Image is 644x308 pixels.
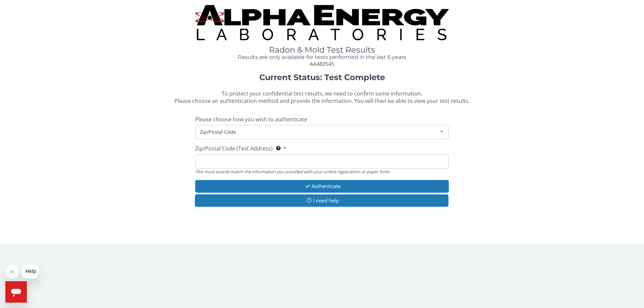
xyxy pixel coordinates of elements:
[5,265,19,279] iframe: Close message
[195,145,273,152] span: Zip/Postal Code (Test Address)
[195,194,448,207] button: I need help
[195,46,449,54] h1: Radon & Mold Test Results
[174,90,470,105] span: To protect your confidential test results, we need to confirm some information. Please choose an ...
[195,180,449,192] button: Authenticate
[195,5,449,40] img: TightCrop.jpg
[259,72,385,82] strong: Current Status: Test Complete
[195,116,307,123] span: Please choose how you wish to authenticate
[21,264,39,279] iframe: Message from company
[198,128,435,135] span: Zip/Postal Code
[195,169,449,175] div: This must exactly match the information you provided with your online registration or paper form.
[310,60,334,68] span: AA480545
[195,54,449,60] h4: Results are only available for tests performed in the last 6 years
[5,281,27,303] iframe: Button to launch messaging window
